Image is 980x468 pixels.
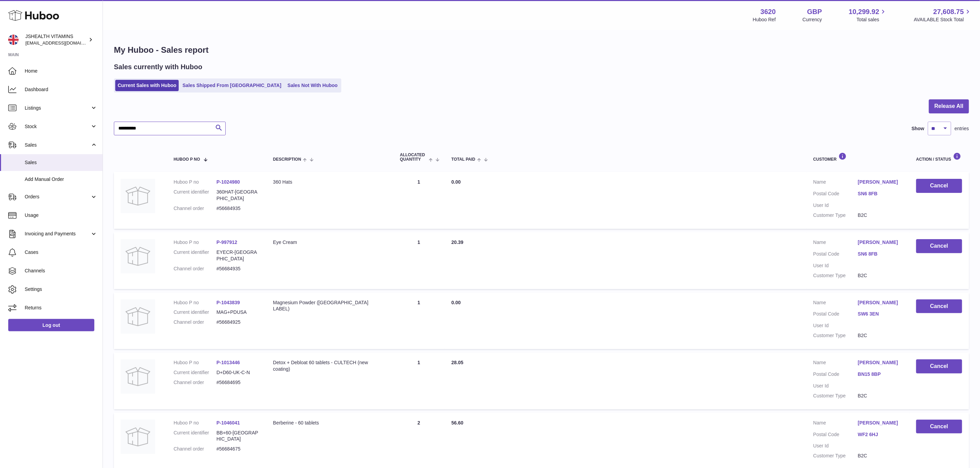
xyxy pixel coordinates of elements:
span: Sales [25,159,97,166]
span: 28.05 [451,360,463,365]
dd: B2C [858,332,902,339]
td: 1 [393,232,445,289]
dd: B2C [858,212,902,219]
a: Log out [8,319,94,331]
dt: User Id [813,322,858,329]
button: Cancel [916,359,962,373]
dd: #56684935 [216,266,259,272]
a: 27,608.75 AVAILABLE Stock Total [914,7,972,23]
h2: Sales currently with Huboo [114,62,202,72]
button: Cancel [916,179,962,193]
a: SN6 8FB [858,190,902,197]
span: Total paid [451,157,475,162]
dt: Postal Code [813,190,858,199]
dd: #56684695 [216,379,259,386]
span: Huboo P no [174,157,200,162]
dt: Name [813,179,858,187]
dt: User Id [813,202,858,209]
h1: My Huboo - Sales report [114,45,969,56]
span: 20.39 [451,239,463,245]
dt: Postal Code [813,251,858,259]
span: Returns [25,305,97,311]
dt: Huboo P no [174,179,216,185]
a: [PERSON_NAME] [858,179,902,185]
span: Cases [25,249,97,256]
span: 0.00 [451,300,461,305]
dt: Name [813,420,858,428]
button: Cancel [916,239,962,253]
td: 1 [393,353,445,409]
img: no-photo.jpg [121,359,155,394]
dd: 360HAT-[GEOGRAPHIC_DATA] [216,189,259,202]
span: Home [25,68,97,74]
dt: Name [813,239,858,247]
dt: Current identifier [174,369,216,376]
dt: Customer Type [813,453,858,459]
dd: #56684935 [216,205,259,212]
td: 1 [393,293,445,349]
dt: Current identifier [174,430,216,443]
dt: Channel order [174,379,216,386]
dt: Current identifier [174,189,216,202]
div: Detox + Debloat 60 tablets - CULTECH (new coating) [273,359,386,372]
span: 27,608.75 [933,7,964,16]
span: 10,299.92 [849,7,879,16]
button: Cancel [916,420,962,434]
dt: Customer Type [813,393,858,399]
dd: B2C [858,272,902,279]
a: SN6 8FB [858,251,902,257]
a: 10,299.92 Total sales [849,7,887,23]
span: Sales [25,142,90,148]
div: Berberine - 60 tablets [273,420,386,426]
dd: BB+60-[GEOGRAPHIC_DATA] [216,430,259,443]
dt: Customer Type [813,332,858,339]
span: Channels [25,268,97,274]
strong: GBP [807,7,822,16]
dt: Channel order [174,446,216,452]
span: ALLOCATED Quantity [400,153,427,162]
dt: Huboo P no [174,239,216,246]
img: no-photo.jpg [121,299,155,334]
a: Current Sales with Huboo [115,80,179,91]
dt: Postal Code [813,311,858,319]
dt: Current identifier [174,309,216,316]
a: P-997912 [216,239,237,245]
div: Huboo Ref [753,16,776,23]
div: Customer [813,152,902,162]
a: WF2 6HJ [858,431,902,438]
dd: EYECR-[GEOGRAPHIC_DATA] [216,249,259,262]
dt: User Id [813,383,858,389]
button: Cancel [916,299,962,313]
span: Stock [25,123,90,130]
dd: D+D60-UK-C-N [216,369,259,376]
dt: Postal Code [813,431,858,440]
img: no-photo.jpg [121,239,155,273]
dt: Name [813,299,858,308]
a: Sales Not With Huboo [285,80,340,91]
div: Eye Cream [273,239,386,246]
dt: User Id [813,262,858,269]
dt: Huboo P no [174,299,216,306]
div: 360 Hats [273,179,386,185]
dd: #56684675 [216,446,259,452]
a: BN15 8BP [858,371,902,378]
span: entries [955,125,969,132]
label: Show [912,125,924,132]
div: JSHEALTH VITAMINS [25,33,87,46]
a: P-1043839 [216,300,240,305]
img: internalAdmin-3620@internal.huboo.com [8,35,19,45]
span: Orders [25,194,90,200]
a: Sales Shipped From [GEOGRAPHIC_DATA] [180,80,284,91]
dd: MAG+PDUSA [216,309,259,316]
td: 1 [393,172,445,229]
dd: B2C [858,453,902,459]
div: Currency [803,16,822,23]
span: Listings [25,105,90,111]
span: Dashboard [25,86,97,93]
a: SW6 3EN [858,311,902,317]
a: P-1046041 [216,420,240,426]
a: [PERSON_NAME] [858,359,902,366]
dd: B2C [858,393,902,399]
a: [PERSON_NAME] [858,299,902,306]
img: no-photo.jpg [121,420,155,454]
